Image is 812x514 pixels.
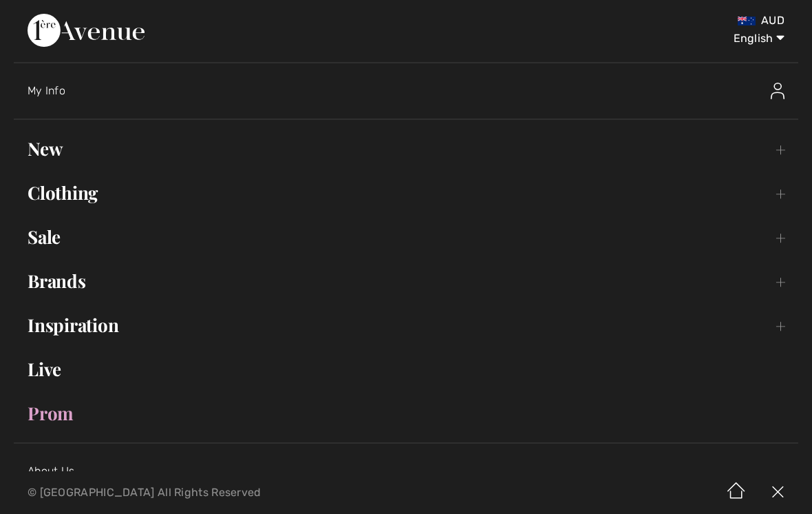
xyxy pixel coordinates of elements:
[32,10,60,22] span: Help
[14,354,798,384] a: Live
[757,471,798,514] img: X
[28,488,477,497] p: © [GEOGRAPHIC_DATA] All Rights Reserved
[14,266,798,296] a: Brands
[28,464,74,477] a: About Us
[716,471,757,514] img: Home
[14,134,798,164] a: New
[28,14,145,47] img: 1ère Avenue
[14,178,798,208] a: Clothing
[14,222,798,252] a: Sale
[771,83,784,99] img: My Info
[28,84,65,97] span: My Info
[14,398,798,429] a: Prom
[478,14,784,28] div: AUD
[14,310,798,340] a: Inspiration
[28,69,798,113] a: My InfoMy Info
